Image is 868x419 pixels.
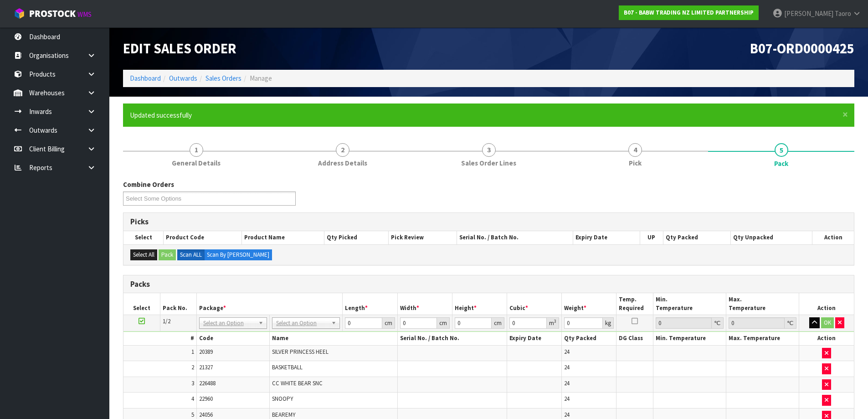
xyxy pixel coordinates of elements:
[437,317,450,329] div: cm
[397,332,507,345] th: Serial No. / Batch No.
[191,379,194,387] span: 3
[726,293,799,315] th: Max. Temperature
[461,158,516,168] span: Sales Order Lines
[276,318,328,329] span: Select an Option
[199,395,213,403] span: 22960
[130,111,192,119] span: Updated successfully
[799,293,854,315] th: Action
[196,332,269,345] th: Code
[336,143,349,157] span: 2
[242,231,324,244] th: Product Name
[457,231,573,244] th: Serial No. / Batch No.
[812,231,854,244] th: Action
[382,317,395,329] div: cm
[492,317,504,329] div: cm
[272,411,295,419] span: BEAREMY
[564,411,570,419] span: 24
[564,379,570,387] span: 24
[562,293,616,315] th: Weight
[14,8,25,19] img: cube-alt.png
[619,5,759,20] a: B07 - BABW TRADING NZ LIMITED PARTNERSHIP
[730,231,812,244] th: Qty Unpacked
[785,317,796,329] div: ℃
[564,348,570,356] span: 24
[199,411,213,419] span: 24056
[712,317,724,329] div: ℃
[653,293,726,315] th: Min. Temperature
[123,332,196,345] th: #
[629,158,642,168] span: Pick
[573,231,640,244] th: Expiry Date
[324,231,389,244] th: Qty Picked
[191,348,194,356] span: 1
[616,332,653,345] th: DG Class
[199,348,213,356] span: 20389
[482,143,496,157] span: 3
[564,363,570,371] span: 24
[205,74,241,83] a: Sales Orders
[177,249,205,260] label: Scan ALL
[507,332,562,345] th: Expiry Date
[196,293,343,315] th: Package
[203,318,255,329] span: Select an Option
[250,74,272,83] span: Manage
[784,9,833,18] span: [PERSON_NAME]
[562,332,616,345] th: Qty Packed
[123,231,164,244] th: Select
[163,317,170,325] span: 1/2
[204,249,272,260] label: Scan By [PERSON_NAME]
[799,332,854,345] th: Action
[452,293,507,315] th: Height
[160,293,196,315] th: Pack No.
[199,363,213,371] span: 21327
[547,317,559,329] div: m
[130,280,847,289] h3: Packs
[123,180,174,189] label: Combine Orders
[159,249,176,260] button: Pack
[272,348,329,356] span: SILVER PRINCESS HEEL
[199,379,216,387] span: 226488
[191,363,194,371] span: 2
[343,293,397,315] th: Length
[77,10,92,19] small: WMS
[653,332,726,345] th: Min. Temperature
[507,293,562,315] th: Cubic
[554,318,556,324] sup: 3
[172,158,221,168] span: General Details
[318,158,367,168] span: Address Details
[191,411,194,419] span: 5
[191,395,194,403] span: 4
[272,379,323,387] span: CC WHITE BEAR SNC
[775,143,788,157] span: 5
[397,293,452,315] th: Width
[628,143,642,157] span: 4
[130,74,161,83] a: Dashboard
[750,40,854,57] span: B07-ORD0000425
[835,9,851,18] span: Taoro
[389,231,457,244] th: Pick Review
[130,217,847,226] h3: Picks
[272,395,293,403] span: SNOOPY
[130,249,157,260] button: Select All
[123,293,160,315] th: Select
[624,9,754,16] strong: B07 - BABW TRADING NZ LIMITED PARTNERSHIP
[272,363,303,371] span: BASKETBALL
[663,231,730,244] th: Qty Packed
[564,395,570,403] span: 24
[164,231,242,244] th: Product Code
[123,40,236,57] span: Edit Sales Order
[842,108,848,121] span: ×
[190,143,203,157] span: 1
[270,332,398,345] th: Name
[726,332,799,345] th: Max. Temperature
[821,317,834,328] button: OK
[774,159,788,168] span: Pack
[29,8,76,20] span: ProStock
[169,74,197,83] a: Outwards
[616,293,653,315] th: Temp. Required
[640,231,663,244] th: UP
[603,317,614,329] div: kg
